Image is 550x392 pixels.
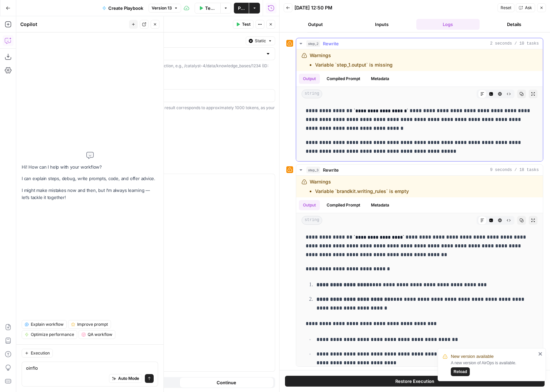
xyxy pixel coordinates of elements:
button: Optimize performance [22,330,77,339]
span: string [302,90,322,98]
span: Create Playbook [108,5,143,11]
button: QA workflow [79,330,115,339]
span: Test [242,21,250,27]
button: Execution [22,349,53,358]
button: Reset [498,3,514,12]
span: QA workflow [88,332,112,338]
p: Hi! How can I help with your workflow? [22,164,158,171]
div: A new version of AirOps is available. [451,360,536,376]
button: 2 seconds / 10 tasks [296,38,543,49]
p: I might make mistakes now and then, but I’m always learning — let’s tackle it together! [22,187,158,201]
p: I can explain steps, debug, write prompts, code, and offer advice. [22,175,158,182]
button: Reload [451,367,470,376]
span: Ask [525,5,532,11]
span: Rewrite [323,167,339,173]
button: Restore Execution [285,376,545,387]
div: Copilot [20,21,127,28]
button: close [538,351,543,357]
button: Output [284,19,347,30]
button: Inputs [350,19,414,30]
button: Output [299,200,320,210]
button: Improve prompt [68,320,111,329]
span: string [302,216,322,225]
span: Static [255,38,266,44]
div: 9 seconds / 18 tasks [296,176,543,366]
textarea: oinflo [26,365,154,371]
button: Auto Mode [109,374,142,383]
button: Explain workflow [22,320,67,329]
button: Compiled Prompt [323,74,364,84]
li: Variable `brandkit.writing_rules` is empty [315,188,409,195]
button: Metadata [367,74,393,84]
button: Metadata [367,200,393,210]
button: Version 13 [149,4,181,13]
li: Variable `step_1.output` is missing [315,62,393,68]
span: Continue [217,379,236,386]
button: Create Playbook [98,3,147,14]
span: 9 seconds / 18 tasks [490,167,539,173]
button: Logs [416,19,480,30]
span: step_3 [306,167,320,173]
span: New version available [451,353,493,360]
button: Details [482,19,546,30]
span: Restore Execution [395,378,434,385]
span: Test Workflow [205,5,216,11]
span: Auto Mode [118,375,139,382]
span: step_2 [306,40,320,47]
div: Warnings [310,52,393,68]
button: Static [246,36,275,45]
span: Reload [454,369,467,375]
div: Warnings [310,178,409,195]
span: Improve prompt [77,321,108,327]
button: Ask [516,3,535,12]
span: Rewrite [323,40,339,47]
span: Execution [31,350,50,356]
button: Test Workflow [195,3,220,14]
span: Publish [238,5,245,11]
span: Reset [501,5,511,11]
button: Compiled Prompt [323,200,364,210]
span: Optimize performance [31,332,74,338]
span: 2 seconds / 10 tasks [490,41,539,47]
div: 2 seconds / 10 tasks [296,49,543,161]
button: Publish [234,3,249,14]
span: Explain workflow [31,321,64,327]
button: 9 seconds / 18 tasks [296,165,543,175]
button: Test [233,20,254,29]
button: Output [299,74,320,84]
span: Version 13 [152,5,172,11]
